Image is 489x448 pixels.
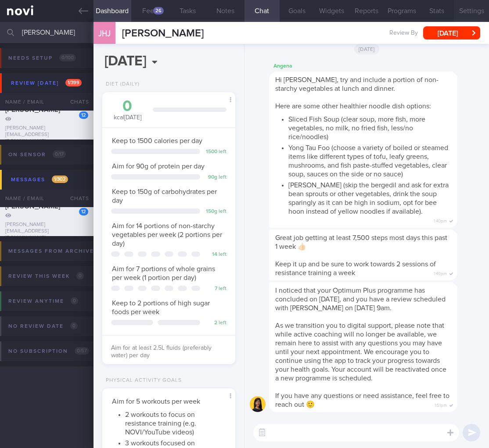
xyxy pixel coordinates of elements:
span: I noticed that your Optimum Plus programme has concluded on [DATE], and you have a review schedul... [275,287,446,312]
span: 1:40pm [434,216,447,224]
div: Review [DATE] [9,77,84,89]
div: [PERSON_NAME][EMAIL_ADDRESS][DOMAIN_NAME] [5,125,88,145]
span: 1:51pm [435,400,447,409]
div: kcal [DATE] [111,99,144,122]
div: 12 [79,208,88,215]
div: Angena [269,61,484,72]
div: 26 [153,7,164,14]
div: 1500 left [205,149,227,155]
span: Keep to 2 portions of high sugar foods per week [112,300,210,315]
span: Here are some other healthier noodle dish options: [275,103,431,110]
span: Hi [PERSON_NAME], try and include a portion of non-starchy vegetables at lunch and dinner. [275,76,439,92]
span: [PERSON_NAME] [122,28,204,39]
div: 14 left [205,251,227,258]
div: 2 left [205,320,227,326]
div: Messages [9,174,70,186]
div: 150 g left [205,208,227,215]
div: Needs setup [6,52,78,64]
div: On sensor [6,149,68,161]
div: Messages from Archived [6,245,119,257]
span: 0 / 57 [75,347,89,355]
span: 0 / 17 [53,151,66,158]
div: 12 [79,111,88,119]
div: No subscription [6,345,91,357]
div: Chats [58,190,93,207]
span: 1:49pm [434,269,447,277]
div: JHJ [91,17,118,50]
span: 0 [76,272,84,280]
span: Keep to 150g of carbohydrates per day [112,188,217,204]
span: Keep to 1500 calories per day [112,137,202,144]
span: Aim for 14 portions of non-starchy vegetables per week (2 portions per day) [112,222,222,247]
span: 1 / 302 [52,176,68,183]
div: Chats [58,93,93,111]
div: 90 g left [205,174,227,181]
span: If you have any questions or need assistance, feel free to reach out 🙂 [275,392,449,408]
li: 2 workouts to focus on resistance training (e.g. NOVI/YouTube videos) [125,408,226,437]
span: As we transition you to digital support, please note that while active coaching will no longer be... [275,322,446,382]
div: Review this week [6,270,86,282]
span: 0 [70,322,78,330]
button: [DATE] [423,26,480,39]
span: Aim for 7 portions of whole grains per week (1 portion per day) [112,265,215,281]
li: Yong Tau Foo (choose a variety of boiled or steamed items like different types of tofu, leafy gre... [288,141,451,179]
span: 0 [71,297,78,305]
span: Great job getting at least 7,500 steps most days this past 1 week 👍🏻 [275,234,447,250]
li: Sliced Fish Soup (clear soup, more fish, more vegetables, no milk, no fried fish, less/no rice/no... [288,113,451,141]
span: Aim for 90g of protein per day [112,163,205,170]
span: Review By [389,29,418,37]
div: Physical Activity Goals [102,377,182,384]
li: [PERSON_NAME] (skip the bergedil and ask for extra bean sprouts or other vegetables, drink the so... [288,179,451,216]
span: Aim for at least 2.5L fluids (preferably water) per day [111,345,212,359]
div: [PERSON_NAME][EMAIL_ADDRESS][DOMAIN_NAME] [5,222,88,241]
div: No review date [6,320,80,332]
div: Review anytime [6,295,80,307]
span: Aim for 5 workouts per week [112,398,200,405]
div: 7 left [205,286,227,292]
span: 0 / 100 [59,54,76,61]
span: 1 / 399 [65,79,82,86]
span: [DATE] [354,44,379,54]
span: Keep it up and be sure to work towards 2 sessions of resistance training a week [275,261,436,276]
div: 0 [111,99,144,114]
div: Diet (Daily) [102,81,140,88]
